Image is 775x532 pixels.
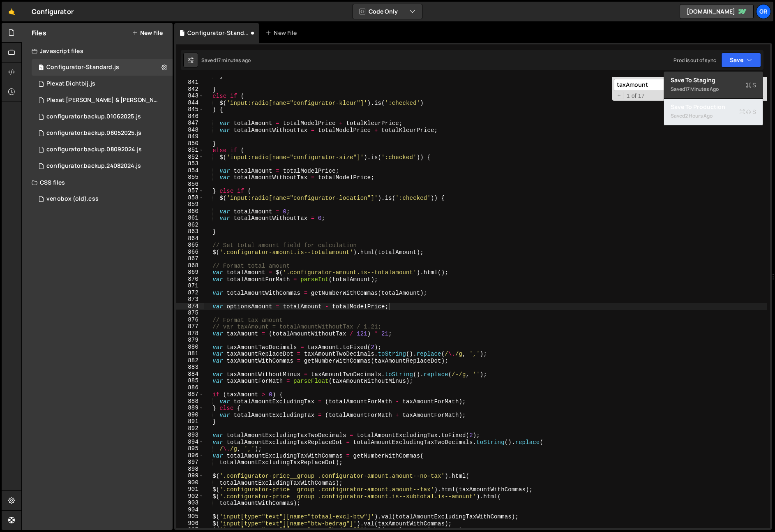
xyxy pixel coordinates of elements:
[176,127,204,134] div: 848
[187,29,249,37] div: Configurator-Standard.js
[176,330,204,337] div: 878
[176,228,204,235] div: 863
[32,76,173,92] div: 6838/44243.js
[176,289,204,296] div: 872
[176,140,204,147] div: 850
[176,425,204,432] div: 892
[176,120,204,127] div: 847
[176,174,204,181] div: 855
[176,452,204,459] div: 896
[176,79,204,86] div: 841
[176,412,204,419] div: 890
[176,249,204,256] div: 866
[176,235,204,242] div: 864
[32,109,173,125] div: 6838/40450.js
[176,222,204,229] div: 862
[671,84,756,94] div: Saved
[32,158,173,174] div: 6838/20077.js
[176,445,204,452] div: 895
[176,262,204,269] div: 868
[176,201,204,208] div: 859
[176,418,204,425] div: 891
[721,53,761,67] button: Save
[176,296,204,303] div: 873
[176,357,204,364] div: 882
[176,493,204,500] div: 902
[671,103,756,111] div: Save to Production
[176,208,204,215] div: 860
[176,99,204,106] div: 844
[176,133,204,140] div: 849
[176,513,204,520] div: 905
[265,29,300,37] div: New File
[32,28,46,37] h2: Files
[176,472,204,479] div: 899
[201,57,251,64] div: Saved
[176,350,204,357] div: 881
[176,160,204,167] div: 853
[176,276,204,283] div: 870
[176,323,204,330] div: 877
[176,486,204,493] div: 901
[132,30,163,36] button: New File
[176,384,204,391] div: 886
[46,64,119,71] div: Configurator-Standard.js
[32,92,175,109] div: Plexat Groei & Thuis.js
[680,4,754,19] a: [DOMAIN_NAME]
[685,112,713,119] div: 2 hours ago
[176,113,204,120] div: 846
[32,125,173,141] div: 6838/38770.js
[623,93,648,99] span: 1 of 17
[176,282,204,289] div: 871
[176,371,204,378] div: 884
[353,4,422,19] button: Code Only
[176,167,204,174] div: 854
[176,459,204,466] div: 897
[739,108,756,116] span: S
[39,65,44,72] span: 1
[22,174,173,191] div: CSS files
[615,92,623,99] span: Toggle Replace mode
[176,364,204,371] div: 883
[46,146,142,153] div: configurator.backup.08092024.js
[176,405,204,412] div: 889
[32,191,173,207] div: 6838/40544.css
[176,310,204,317] div: 875
[176,466,204,473] div: 898
[32,141,173,158] div: 6838/20949.js
[32,7,74,16] div: Configurator
[216,57,251,64] div: 17 minutes ago
[176,337,204,344] div: 879
[671,111,756,121] div: Saved
[176,377,204,384] div: 885
[176,147,204,154] div: 851
[614,79,717,91] input: Search for
[22,43,173,59] div: Javascript files
[176,215,204,222] div: 861
[46,162,141,170] div: configurator.backup.24082024.js
[176,500,204,507] div: 903
[46,80,95,88] div: Plexat Dichtbij.js
[46,130,141,137] div: configurator.backup.08052025.js
[176,86,204,93] div: 842
[176,187,204,194] div: 857
[664,72,763,99] button: Save to StagingS Saved17 minutes ago
[176,479,204,486] div: 900
[176,242,204,249] div: 865
[176,194,204,201] div: 858
[176,303,204,310] div: 874
[176,181,204,188] div: 856
[671,76,756,84] div: Save to Staging
[756,4,771,19] div: Gr
[685,86,719,93] div: 17 minutes ago
[176,344,204,351] div: 880
[176,269,204,276] div: 869
[674,57,716,64] div: Prod is out of sync
[176,93,204,99] div: 843
[46,97,160,104] div: Plexat [PERSON_NAME] & [PERSON_NAME].js
[176,154,204,161] div: 852
[176,507,204,513] div: 904
[176,432,204,439] div: 893
[176,520,204,527] div: 906
[746,81,756,89] span: S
